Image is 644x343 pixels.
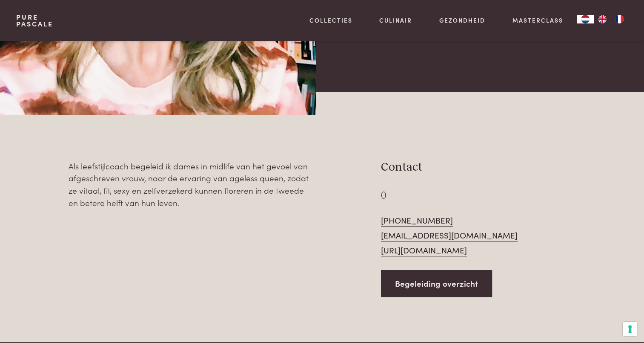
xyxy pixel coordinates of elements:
a: FR [611,15,628,23]
a: Masterclass [512,16,563,25]
button: Uw voorkeuren voor toestemming voor trackingtechnologieën [623,322,637,336]
a: Culinair [379,16,412,25]
h3: Contact [381,160,524,175]
ul: Language list [594,15,628,23]
a: [PHONE_NUMBER] [381,214,453,227]
a: [URL][DOMAIN_NAME] [381,244,467,257]
p: Als leefstijlcoach begeleid ik dames in midlife van het gevoel van afgeschreven vrouw, naar de er... [69,160,315,209]
a: Begeleiding overzicht [381,270,492,297]
a: NL [577,15,594,23]
div: Language [577,15,594,23]
aside: Language selected: Nederlands [577,15,628,23]
div: () [381,188,524,201]
a: EN [594,15,611,23]
a: Gezondheid [439,16,485,25]
a: Collecties [309,16,352,25]
a: PurePascale [16,14,53,27]
a: [EMAIL_ADDRESS][DOMAIN_NAME] [381,229,518,242]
